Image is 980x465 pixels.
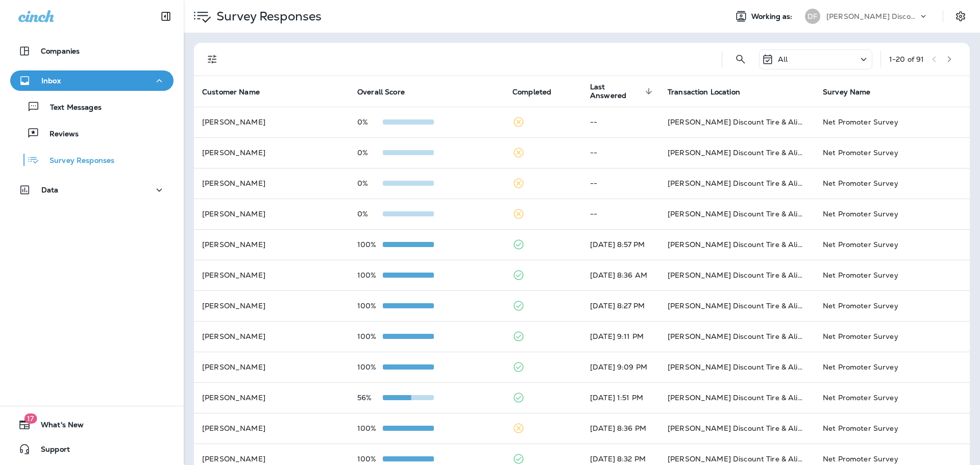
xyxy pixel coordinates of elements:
td: -- [582,137,659,168]
td: Net Promoter Survey [815,382,970,413]
td: [DATE] 9:09 PM [582,352,659,382]
p: Text Messages [40,103,102,113]
p: Companies [41,47,80,55]
td: [PERSON_NAME] [194,321,349,352]
p: All [778,55,788,63]
td: -- [582,199,659,229]
td: [PERSON_NAME] [194,107,349,137]
td: Net Promoter Survey [815,413,970,444]
button: Data [10,180,174,200]
td: -- [582,107,659,137]
td: [PERSON_NAME] Discount Tire & Alignment [GEOGRAPHIC_DATA] ([STREET_ADDRESS]) [659,168,815,199]
span: Overall Score [357,87,418,96]
td: [PERSON_NAME] Discount Tire & Alignment [GEOGRAPHIC_DATA] ([STREET_ADDRESS]) [659,137,815,168]
p: 100% [357,332,383,340]
span: Transaction Location [668,87,753,96]
p: 100% [357,240,383,249]
p: 100% [357,424,383,432]
p: [PERSON_NAME] Discount Tire & Alignment [826,12,918,20]
button: Reviews [10,123,174,144]
td: Net Promoter Survey [815,137,970,168]
td: [DATE] 8:27 PM [582,290,659,321]
td: [PERSON_NAME] Discount Tire & Alignment [GEOGRAPHIC_DATA] ([STREET_ADDRESS]) [659,199,815,229]
td: [PERSON_NAME] [194,137,349,168]
td: Net Promoter Survey [815,199,970,229]
span: What's New [31,421,84,433]
span: Overall Score [357,88,405,96]
td: [PERSON_NAME] [194,352,349,382]
p: Data [41,186,59,194]
td: [PERSON_NAME] [194,382,349,413]
p: 0% [357,118,383,126]
td: [PERSON_NAME] [194,413,349,444]
p: Survey Responses [39,156,114,166]
td: Net Promoter Survey [815,290,970,321]
button: Filters [202,49,223,69]
div: 1 - 20 of 91 [889,55,924,63]
p: Inbox [41,77,61,85]
span: Survey Name [823,88,871,96]
span: Working as: [751,12,795,21]
p: Survey Responses [212,9,322,24]
td: [DATE] 1:51 PM [582,382,659,413]
button: Support [10,439,174,459]
p: 100% [357,271,383,279]
p: 0% [357,210,383,218]
button: Inbox [10,70,174,91]
p: Reviews [39,130,79,139]
td: [DATE] 8:36 PM [582,413,659,444]
p: 100% [357,302,383,310]
td: [PERSON_NAME] Discount Tire & Alignment [GEOGRAPHIC_DATA] ([STREET_ADDRESS]) [659,382,815,413]
p: 100% [357,455,383,463]
span: Last Answered [590,83,642,100]
button: Search Survey Responses [730,49,751,69]
td: [PERSON_NAME] Discount Tire & Alignment [GEOGRAPHIC_DATA] ([STREET_ADDRESS]) [659,290,815,321]
td: [PERSON_NAME] [194,229,349,260]
span: Survey Name [823,87,884,96]
span: Completed [512,88,551,96]
span: Support [31,445,70,457]
td: [PERSON_NAME] [194,168,349,199]
p: 56% [357,394,383,402]
span: Last Answered [590,83,655,100]
td: Net Promoter Survey [815,321,970,352]
td: [PERSON_NAME] Discount Tire & Alignment [GEOGRAPHIC_DATA] ([STREET_ADDRESS]) [659,260,815,290]
td: [PERSON_NAME] [194,199,349,229]
span: Customer Name [202,87,273,96]
button: Collapse Sidebar [152,6,180,27]
td: [DATE] 9:11 PM [582,321,659,352]
span: Transaction Location [668,88,740,96]
td: Net Promoter Survey [815,260,970,290]
p: 100% [357,363,383,371]
span: 17 [24,413,37,424]
td: [PERSON_NAME] Discount Tire & Alignment [GEOGRAPHIC_DATA] ([STREET_ADDRESS]) [659,321,815,352]
td: Net Promoter Survey [815,352,970,382]
td: -- [582,168,659,199]
button: Survey Responses [10,149,174,170]
td: [PERSON_NAME] Discount Tire & Alignment [GEOGRAPHIC_DATA] ([STREET_ADDRESS]) [659,352,815,382]
p: 0% [357,179,383,187]
button: Companies [10,41,174,61]
td: [PERSON_NAME] Discount Tire & Alignment [GEOGRAPHIC_DATA] ([STREET_ADDRESS]) [659,107,815,137]
td: [DATE] 8:57 PM [582,229,659,260]
button: Text Messages [10,96,174,117]
td: [PERSON_NAME] [194,290,349,321]
td: Net Promoter Survey [815,168,970,199]
p: 0% [357,149,383,157]
td: Net Promoter Survey [815,107,970,137]
div: DF [805,9,820,24]
td: [PERSON_NAME] Discount Tire & Alignment [GEOGRAPHIC_DATA] ([STREET_ADDRESS]) [659,413,815,444]
button: Settings [951,7,970,26]
span: Completed [512,87,565,96]
td: [PERSON_NAME] [194,260,349,290]
span: Customer Name [202,88,260,96]
td: [DATE] 8:36 AM [582,260,659,290]
td: [PERSON_NAME] Discount Tire & Alignment [GEOGRAPHIC_DATA] ([STREET_ADDRESS]) [659,229,815,260]
button: 17What's New [10,414,174,435]
td: Net Promoter Survey [815,229,970,260]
